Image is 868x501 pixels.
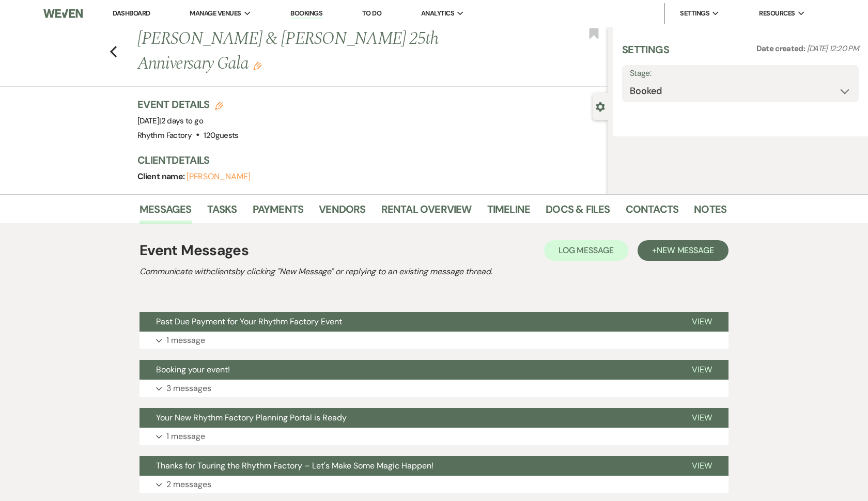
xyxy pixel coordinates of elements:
span: Your New Rhythm Factory Planning Portal is Ready [156,412,347,423]
button: Edit [253,61,261,70]
h1: Event Messages [139,240,249,261]
span: New Message [657,245,714,256]
span: Analytics [421,8,454,19]
p: 2 messages [166,478,211,491]
h3: Event Details [137,97,239,112]
button: Booking your event! [139,360,675,380]
h2: Communicate with clients by clicking "New Message" or replying to an existing message thread. [139,265,729,278]
a: Contacts [626,201,679,224]
button: 1 message [139,332,729,349]
span: | [159,116,203,126]
h3: Client Details [137,153,597,167]
span: Client name: [137,171,187,182]
button: Close lead details [596,101,605,111]
a: Docs & Files [546,201,610,224]
span: Rhythm Factory [137,130,192,140]
button: Your New Rhythm Factory Planning Portal is Ready [139,408,675,428]
span: Manage Venues [190,8,241,19]
a: Tasks [207,201,237,224]
span: 120 guests [204,130,238,140]
span: Resources [759,8,795,19]
span: View [692,460,712,471]
button: Log Message [544,240,628,261]
a: Notes [694,201,726,224]
p: 1 message [166,430,205,443]
span: Date created: [756,43,807,54]
span: Settings [680,8,709,19]
span: Thanks for Touring the Rhythm Factory – Let's Make Some Magic Happen! [156,460,433,471]
button: View [675,456,729,476]
a: Dashboard [113,9,150,18]
h3: Settings [622,42,669,65]
button: +New Message [638,240,729,261]
a: Timeline [487,201,531,224]
a: Bookings [290,9,322,19]
button: 1 message [139,428,729,445]
a: Rental Overview [381,201,472,224]
p: 1 message [166,334,205,347]
a: Payments [253,201,304,224]
span: Log Message [559,245,614,256]
span: [DATE] 12:20 PM [807,43,859,54]
span: 2 days to go [161,116,203,126]
button: View [675,360,729,380]
button: View [675,312,729,332]
span: View [692,412,712,423]
button: Thanks for Touring the Rhythm Factory – Let's Make Some Magic Happen! [139,456,675,476]
a: To Do [362,9,381,18]
span: [DATE] [137,116,203,126]
button: 3 messages [139,380,729,397]
button: Past Due Payment for Your Rhythm Factory Event [139,312,675,332]
label: Stage: [630,66,851,81]
span: Booking your event! [156,364,230,375]
img: Weven Logo [43,3,83,24]
p: 3 messages [166,382,211,395]
button: View [675,408,729,428]
h1: [PERSON_NAME] & [PERSON_NAME] 25th Anniversary Gala [137,27,509,76]
span: View [692,316,712,327]
button: 2 messages [139,476,729,493]
a: Vendors [319,201,365,224]
button: [PERSON_NAME] [187,173,251,181]
span: View [692,364,712,375]
a: Messages [139,201,192,224]
span: Past Due Payment for Your Rhythm Factory Event [156,316,342,327]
